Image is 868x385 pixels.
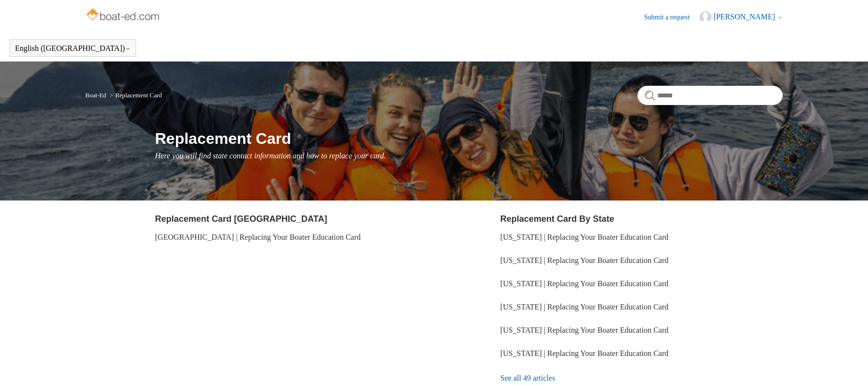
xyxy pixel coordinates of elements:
a: Replacement Card [GEOGRAPHIC_DATA] [155,214,327,224]
h1: Replacement Card [155,127,783,150]
button: [PERSON_NAME] [699,11,783,23]
a: Submit a request [644,12,699,22]
a: [GEOGRAPHIC_DATA] | Replacing Your Boater Education Card [155,233,361,241]
a: [US_STATE] | Replacing Your Boater Education Card [500,349,668,357]
li: Boat-Ed [85,92,108,99]
a: [US_STATE] | Replacing Your Boater Education Card [500,326,668,334]
a: Boat-Ed [85,92,106,99]
button: English ([GEOGRAPHIC_DATA]) [15,44,131,53]
img: Boat-Ed Help Center home page [85,6,162,25]
li: Replacement Card [108,92,162,99]
a: [US_STATE] | Replacing Your Boater Education Card [500,256,668,264]
a: [US_STATE] | Replacing Your Boater Education Card [500,279,668,288]
a: [US_STATE] | Replacing Your Boater Education Card [500,233,668,241]
p: Here you will find state contact information and how to replace your card. [155,150,783,162]
div: Live chat [836,353,861,378]
a: [US_STATE] | Replacing Your Boater Education Card [500,303,668,311]
input: Search [637,86,783,105]
span: [PERSON_NAME] [713,13,775,21]
a: Replacement Card By State [500,214,614,224]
